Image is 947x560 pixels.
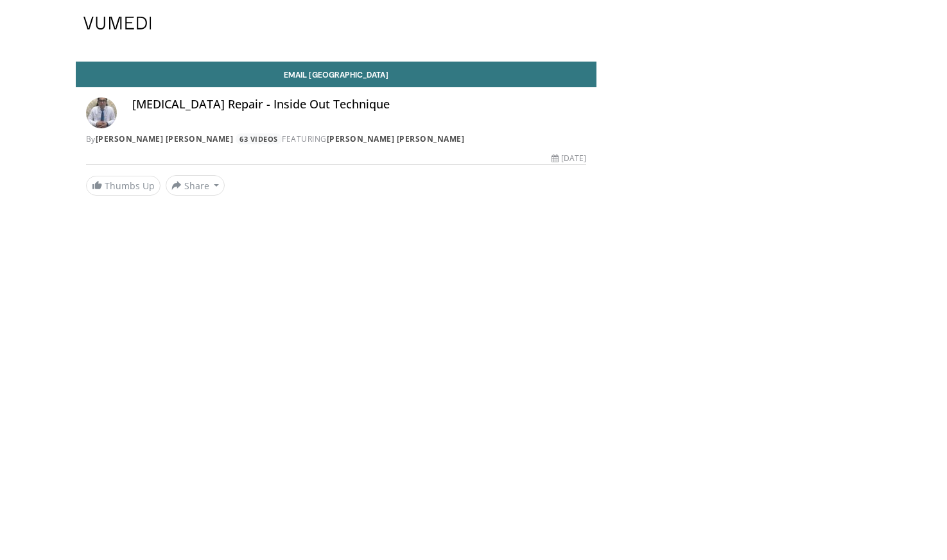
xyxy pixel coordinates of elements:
h4: [MEDICAL_DATA] Repair - Inside Out Technique [132,98,587,112]
a: Email [GEOGRAPHIC_DATA] [76,62,597,87]
div: By FEATURING [86,133,587,145]
a: [PERSON_NAME] [PERSON_NAME] [96,133,234,144]
img: VuMedi Logo [83,17,152,30]
img: Avatar [86,98,117,128]
a: Thumbs Up [86,176,161,196]
a: [PERSON_NAME] [PERSON_NAME] [327,133,465,144]
button: Share [166,175,225,196]
a: 63 Videos [236,133,282,144]
div: [DATE] [552,153,586,164]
